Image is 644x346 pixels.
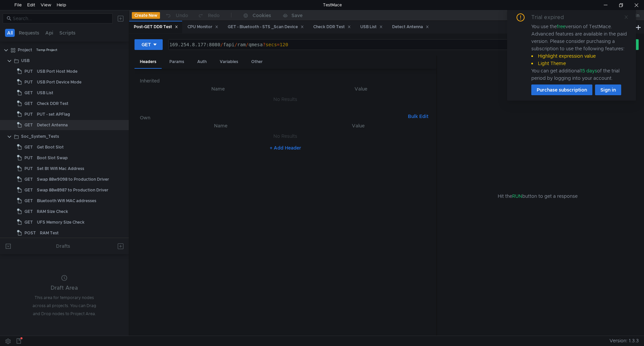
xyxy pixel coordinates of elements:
div: Temp Project [36,45,57,55]
div: USB Port Host Mode [37,66,77,76]
button: Sign in [595,84,621,95]
div: Headers [135,56,162,69]
div: Other [246,56,268,68]
div: Soc_System_Tests [21,131,59,141]
span: GET [24,207,33,217]
div: Auth [192,56,212,68]
div: Bluetooth Wifi MAC addresses [37,196,96,206]
div: Post-GET DDR Test [134,23,178,31]
div: Detect Antenna [37,120,68,130]
div: USB List [360,23,383,31]
span: PUT [24,66,33,76]
button: Redo [193,10,224,20]
span: GET [24,185,33,195]
span: GET [24,196,33,206]
th: Value [290,122,426,130]
span: 15 days [581,68,597,74]
span: Version: 1.3.3 [609,336,639,346]
button: Create New [132,12,160,19]
h6: Inherited [140,77,431,85]
span: PUT [24,109,33,119]
div: GET [142,41,151,48]
th: Name [151,122,290,130]
button: + Add Header [267,144,304,152]
div: Swap 88w8987 to Production Driver [37,185,108,195]
span: Hit the button to get a response [498,192,578,200]
nz-embed-empty: No Results [273,96,297,102]
div: Swap 88w9098 to Production Driver [37,174,109,184]
li: Highlight expression value [531,52,628,60]
div: PUT - set APFlag [37,109,70,119]
div: Project [18,45,32,55]
div: GET - Bluetooth - STS _Scan Device [228,23,304,31]
div: RAM Test [40,228,59,238]
span: POST [24,228,36,238]
span: GET [24,174,33,184]
div: Trial expired [531,13,572,21]
button: Api [43,29,55,37]
span: PUT [24,77,33,87]
div: Check DDR Test [37,99,68,109]
li: Light Theme [531,60,628,67]
th: Value [291,85,431,93]
input: Search... [13,15,109,22]
button: Bulk Edit [405,112,431,120]
span: PUT [24,153,33,163]
div: Get Boot Slot [37,142,64,152]
div: Detect Antenna [392,23,429,31]
button: Requests [17,29,41,37]
div: Cookies [253,11,271,19]
button: GET [135,39,163,50]
span: GET [24,120,33,130]
button: All [5,29,15,37]
h6: Own [140,114,405,122]
div: CPU Monitor [187,23,218,31]
span: GET [24,142,33,152]
span: free [557,23,566,30]
div: Variables [214,56,244,68]
div: You can get additional of the trial period by logging into your account. [531,67,628,82]
div: Save [291,13,303,18]
button: Undo [160,10,193,20]
span: PUT [24,164,33,174]
nz-embed-empty: No Results [273,133,297,139]
div: Boot Slot Swap [37,153,68,163]
div: USB Port Device Mode [37,77,82,87]
button: Purchase subscription [531,84,592,95]
div: RAM Size Check [37,207,68,217]
div: USB [21,56,30,66]
div: USB List [37,88,53,98]
div: UFS Memory Size Check [37,217,85,227]
span: GET [24,217,33,227]
span: GET [24,88,33,98]
button: Scripts [57,29,77,37]
div: Redo [208,11,220,19]
div: Drafts [56,242,70,250]
div: Set Bt Wifi Mac Address [37,164,84,174]
div: Check DDR Test [313,23,351,31]
span: RUN [512,193,522,199]
div: You use the version of TestMace. Advanced features are available in the paid version. Please cons... [531,23,628,82]
div: Undo [176,11,188,19]
th: Name [145,85,291,93]
span: GET [24,99,33,109]
div: Params [164,56,190,68]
